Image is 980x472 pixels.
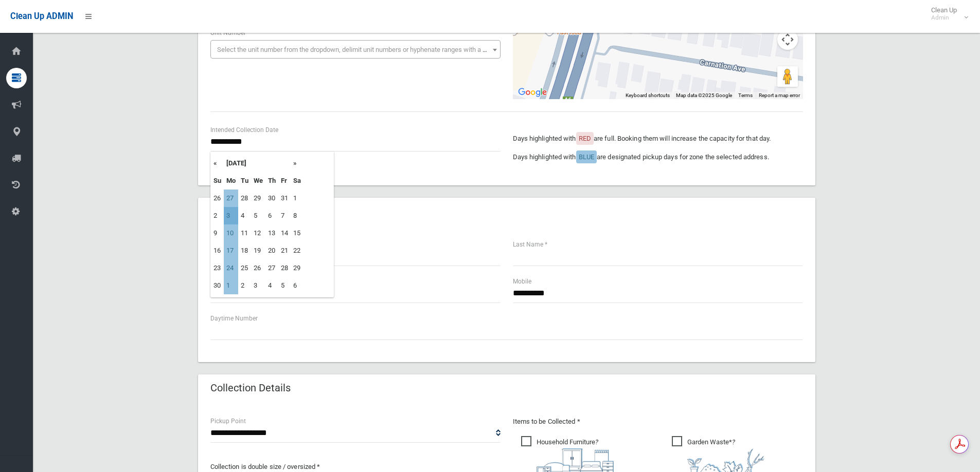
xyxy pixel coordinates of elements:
[515,86,549,99] a: Open this area in Google Maps (opens a new window)
[251,207,265,224] td: 5
[198,378,303,398] header: Collection Details
[926,6,967,22] span: Clean Up
[278,190,291,207] td: 31
[676,92,732,98] span: Map data ©2025 Google
[931,14,957,22] small: Admin
[238,277,251,294] td: 2
[238,259,251,277] td: 25
[579,135,591,142] span: RED
[238,172,251,190] th: Tu
[759,92,800,98] a: Report a map error
[738,92,753,98] a: Terms (opens in new tab)
[777,29,798,50] button: Map camera controls
[211,207,224,224] td: 2
[626,92,670,99] button: Keyboard shortcuts
[238,242,251,259] td: 18
[515,86,549,99] img: Google
[251,224,265,242] td: 12
[198,201,298,221] header: Personal Details
[251,242,265,259] td: 19
[251,190,265,207] td: 29
[211,155,224,172] th: «
[211,277,224,294] td: 30
[265,259,278,277] td: 27
[211,172,224,190] th: Su
[265,190,278,207] td: 30
[265,207,278,224] td: 6
[513,133,803,145] p: Days highlighted with are full. Booking them will increase the capacity for that day.
[224,207,238,224] td: 3
[211,224,224,242] td: 9
[238,224,251,242] td: 11
[238,190,251,207] td: 28
[238,207,251,224] td: 4
[291,242,304,259] td: 22
[265,242,278,259] td: 20
[224,155,291,172] th: [DATE]
[278,242,291,259] td: 21
[291,277,304,294] td: 6
[278,224,291,242] td: 14
[211,259,224,277] td: 23
[579,153,594,161] span: BLUE
[265,172,278,190] th: Th
[224,224,238,242] td: 10
[278,259,291,277] td: 28
[291,207,304,224] td: 8
[224,172,238,190] th: Mo
[251,172,265,190] th: We
[251,259,265,277] td: 26
[10,11,73,21] span: Clean Up ADMIN
[278,207,291,224] td: 7
[224,259,238,277] td: 24
[224,242,238,259] td: 17
[513,416,803,428] p: Items to be Collected *
[217,46,505,53] span: Select the unit number from the dropdown, delimit unit numbers or hyphenate ranges with a comma
[291,172,304,190] th: Sa
[224,277,238,294] td: 1
[211,242,224,259] td: 16
[278,172,291,190] th: Fr
[211,190,224,207] td: 26
[265,277,278,294] td: 4
[291,259,304,277] td: 29
[777,66,798,87] button: Drag Pegman onto the map to open Street View
[513,151,803,163] p: Days highlighted with are designated pickup days for zone the selected address.
[224,190,238,207] td: 27
[251,277,265,294] td: 3
[291,190,304,207] td: 1
[291,224,304,242] td: 15
[278,277,291,294] td: 5
[265,224,278,242] td: 13
[291,155,304,172] th: »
